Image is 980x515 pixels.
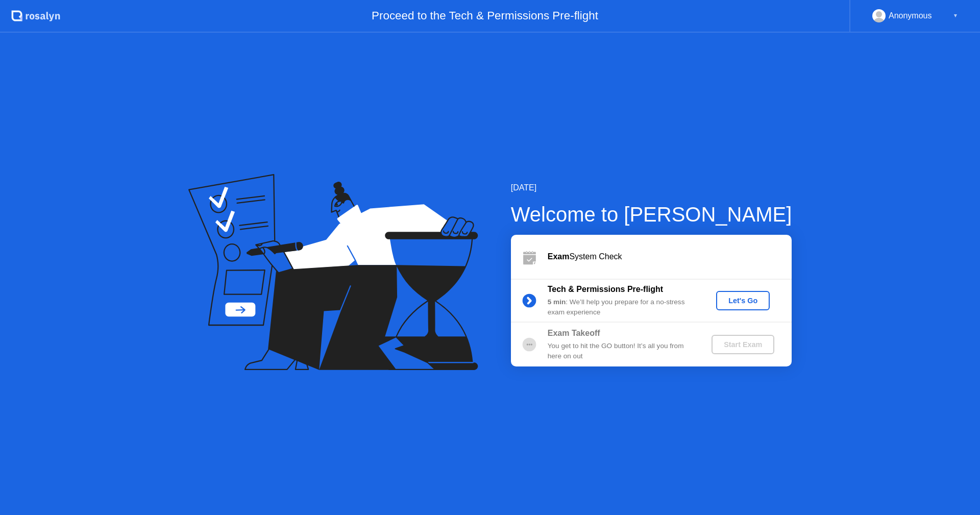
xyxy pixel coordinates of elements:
div: Anonymous [889,9,932,22]
div: Let's Go [720,297,766,305]
b: Exam Takeoff [548,329,600,337]
b: Tech & Permissions Pre-flight [548,285,663,293]
div: : We’ll help you prepare for a no-stress exam experience [548,297,695,318]
div: Welcome to [PERSON_NAME] [511,199,792,230]
div: Start Exam [716,340,770,349]
button: Start Exam [712,335,774,354]
b: 5 min [548,298,566,306]
div: [DATE] [511,182,792,194]
b: Exam [548,252,570,261]
div: ▼ [953,9,958,22]
div: You get to hit the GO button! It’s all you from here on out [548,341,695,362]
div: System Check [548,251,792,263]
button: Let's Go [716,291,770,310]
